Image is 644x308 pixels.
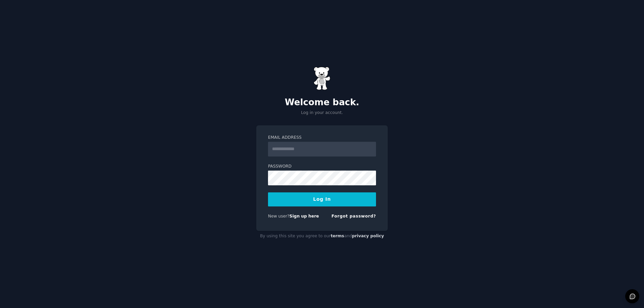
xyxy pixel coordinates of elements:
h2: Welcome back. [256,97,388,108]
button: Log In [268,192,376,206]
img: Gummy Bear [314,67,330,90]
a: privacy policy [352,234,384,238]
span: New user? [268,214,289,219]
p: Log in your account. [256,110,388,116]
label: Password [268,164,376,170]
a: Sign up here [289,214,319,219]
a: Forgot password? [331,214,376,219]
a: terms [331,234,344,238]
div: By using this site you agree to our and [256,231,388,242]
label: Email Address [268,135,376,141]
